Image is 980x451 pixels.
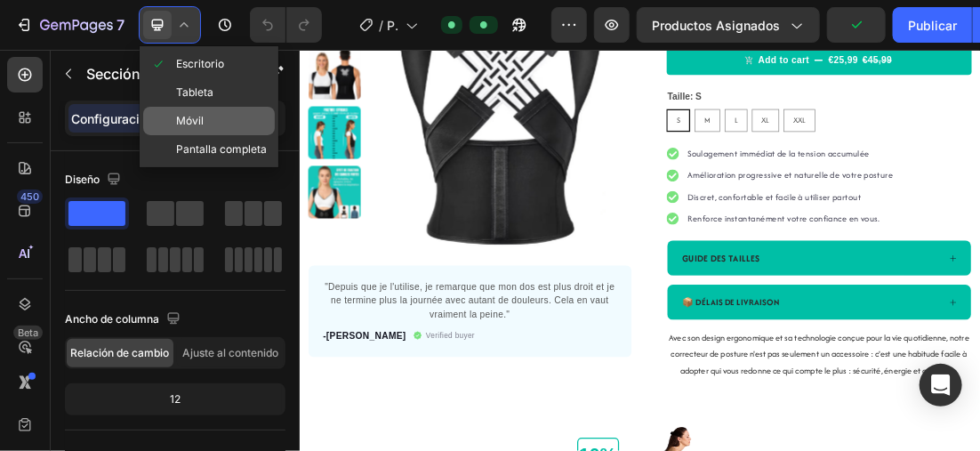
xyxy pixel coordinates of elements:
[575,60,632,85] legend: Taille: S
[725,101,737,118] span: XL
[17,189,43,204] div: 450
[250,7,322,43] div: Deshacer/Rehacer
[719,5,799,27] div: Add to cart
[116,14,125,36] p: 7
[920,364,962,407] div: Abra Intercom Messenger
[608,186,931,207] p: Amélioration progressive et naturelle de votre posture
[71,345,170,361] span: Relación de cambio
[300,50,980,451] iframe: Design area
[908,16,957,35] font: Publicar
[176,112,204,130] span: Móvil
[608,152,931,173] p: Soulagement immédiat de la tension accumulée
[176,141,267,158] span: Pantalla completa
[65,172,100,188] font: Diseño
[13,326,43,340] div: Beta
[182,345,278,361] span: Ajuste al contenido
[600,316,722,336] strong: GUIDE DES TAILLES
[608,254,931,275] p: Renforce instantanément votre confiance en vous.
[68,387,282,412] div: 12
[65,311,159,327] font: Ancho de columna
[635,101,645,118] span: M
[7,7,133,43] button: 7
[828,4,878,28] div: €25,99
[600,385,753,407] p: 📦 DÉLAIS DE LIVRAISON
[72,109,155,128] p: Configuración
[36,361,497,425] p: "Depuis que je l'utilise, je remarque que mon dos est plus droit et je ne termine plus la journée...
[881,4,931,28] div: €45,99
[86,63,232,85] p: Section
[387,16,398,35] span: PÁGINA PRODUCTO (corrector postura)
[652,16,780,35] span: Productos asignados
[379,16,383,35] span: /
[637,7,820,43] button: Productos asignados
[682,101,687,118] span: L
[176,55,224,73] span: Escritorio
[775,101,794,118] span: XXL
[893,7,972,43] button: Publicar
[608,220,931,241] p: Discret, confortable et facile à utiliser partout
[591,101,597,118] span: S
[176,84,213,101] span: Tableta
